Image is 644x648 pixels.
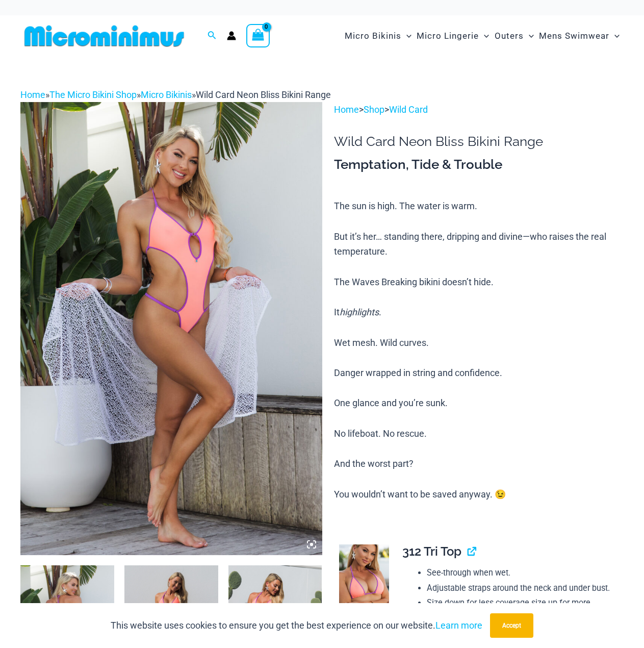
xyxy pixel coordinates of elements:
[539,23,609,49] span: Mens Swimwear
[141,89,192,100] a: Micro Bikinis
[340,307,379,317] i: highlights
[402,544,461,559] span: 312 Tri Top
[334,102,624,117] p: > >
[111,618,482,633] p: This website uses cookies to ensure you get the best experience on our website.
[196,89,331,100] span: Wild Card Neon Bliss Bikini Range
[20,102,322,555] img: Wild Card Neon Bliss 312 Top 01
[417,23,479,49] span: Micro Lingerie
[427,581,615,596] li: Adjustable straps around the neck and under bust.
[364,104,384,115] a: Shop
[524,23,534,49] span: Menu Toggle
[435,620,482,631] a: Learn more
[345,23,401,49] span: Micro Bikinis
[490,613,533,638] button: Accept
[414,20,492,52] a: Micro LingerieMenu ToggleMenu Toggle
[20,24,188,47] img: MM SHOP LOGO FLAT
[208,30,217,42] a: Search icon link
[246,24,270,47] a: View Shopping Cart, empty
[334,134,624,149] h1: Wild Card Neon Bliss Bikini Range
[49,89,137,100] a: The Micro Bikini Shop
[227,31,236,40] a: Account icon link
[334,104,359,115] a: Home
[334,198,624,502] p: The sun is high. The water is warm. But it’s her… standing there, dripping and divine—who raises ...
[479,23,489,49] span: Menu Toggle
[389,104,428,115] a: Wild Card
[427,565,615,581] li: See-through when wet.
[334,156,624,173] h3: Temptation, Tide & Trouble
[427,595,615,611] li: Size down for less coverage size up for more.
[341,19,624,53] nav: Site Navigation
[492,20,536,52] a: OutersMenu ToggleMenu Toggle
[401,23,411,49] span: Menu Toggle
[495,23,524,49] span: Outers
[20,89,331,100] span: » » »
[536,20,622,52] a: Mens SwimwearMenu ToggleMenu Toggle
[342,20,414,52] a: Micro BikinisMenu ToggleMenu Toggle
[609,23,620,49] span: Menu Toggle
[339,544,389,619] img: Wild Card Neon Bliss 312 Top 03
[20,89,45,100] a: Home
